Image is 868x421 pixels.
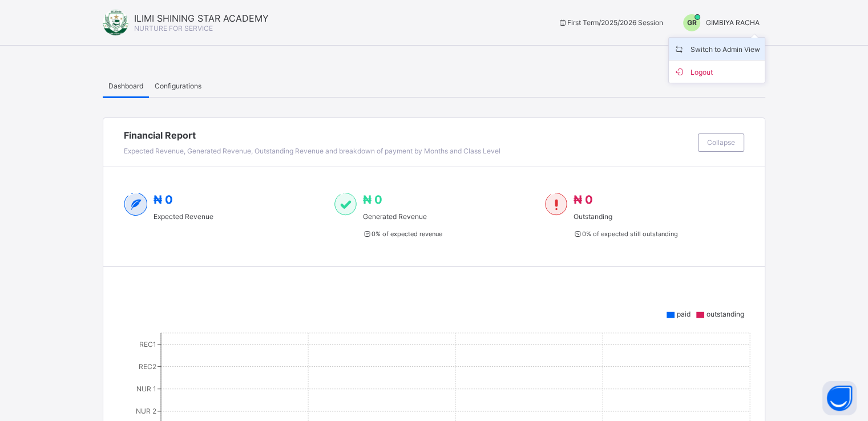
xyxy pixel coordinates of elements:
li: dropdown-list-item-name-0 [669,38,765,60]
li: dropdown-list-item-buttom-1 [669,60,765,83]
span: ₦ 0 [573,193,592,207]
span: GIMBIYA RACHA [706,18,760,27]
tspan: REC2 [139,362,156,371]
img: expected-2.4343d3e9d0c965b919479240f3db56ac.svg [124,193,148,216]
span: 0 % of expected revenue [362,230,442,238]
span: Collapse [707,138,735,147]
span: Generated Revenue [362,212,442,221]
span: 0 % of expected still outstanding [573,230,677,238]
span: Financial Report [124,129,692,141]
span: ₦ 0 [154,193,173,207]
span: ILIMI SHINING STAR ACADEMY [134,13,269,24]
span: NURTURE FOR SERVICE [134,24,213,33]
span: Expected Revenue, Generated Revenue, Outstanding Revenue and breakdown of payment by Months and C... [124,147,500,155]
span: Expected Revenue [154,212,213,221]
tspan: NUR 1 [136,384,156,393]
span: ₦ 0 [362,193,382,207]
img: paid-1.3eb1404cbcb1d3b736510a26bbfa3ccb.svg [334,193,357,216]
span: Logout [673,65,760,78]
tspan: NUR 2 [136,407,156,415]
tspan: REC1 [139,340,156,349]
span: outstanding [706,310,744,318]
span: Switch to Admin View [673,42,760,55]
span: Dashboard [108,82,143,90]
span: Configurations [155,82,201,90]
span: session/term information [558,18,663,27]
span: GR [687,18,697,27]
button: Open asap [822,381,857,415]
span: Outstanding [573,212,677,221]
img: outstanding-1.146d663e52f09953f639664a84e30106.svg [545,193,567,216]
span: paid [677,310,691,318]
